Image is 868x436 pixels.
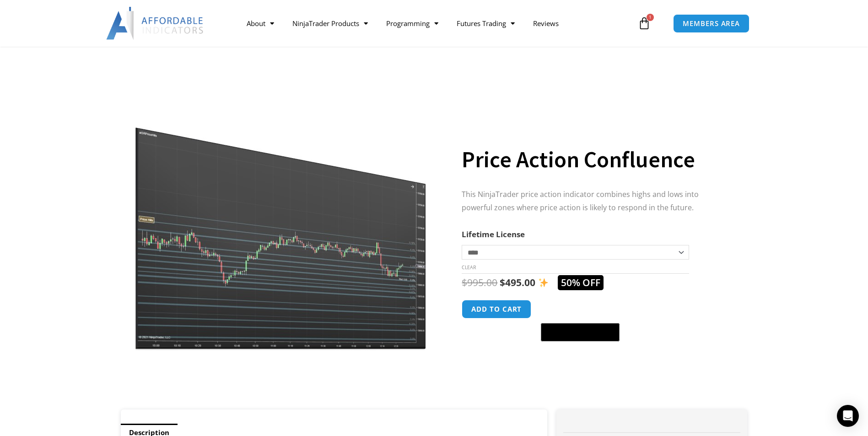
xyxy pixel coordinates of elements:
bdi: 495.00 [500,276,535,289]
iframe: Secure express checkout frame [539,298,621,320]
button: Buy with GPay [541,323,620,341]
a: Futures Trading [447,13,524,34]
span: 1 [647,14,654,21]
a: About [237,13,283,34]
img: ✨ [539,278,548,287]
bdi: 995.00 [462,276,497,289]
iframe: PayPal Message 1 [462,347,729,355]
label: Lifetime License [462,229,525,239]
div: Open Intercom Messenger [837,405,859,427]
span: 50% OFF [558,275,604,290]
button: Add to cart [462,300,531,319]
img: LogoAI | Affordable Indicators – NinjaTrader [106,7,205,40]
a: Reviews [524,13,568,34]
nav: Menu [237,13,636,34]
a: 1 [624,10,664,37]
span: $ [500,276,505,289]
a: MEMBERS AREA [673,14,749,33]
a: Clear options [462,264,476,271]
h1: Price Action Confluence [462,144,729,175]
a: NinjaTrader Products [283,13,377,34]
span: MEMBERS AREA [683,20,740,27]
a: Programming [377,13,447,34]
span: $ [462,276,467,289]
span: This NinjaTrader price action indicator combines highs and lows into powerful zones where price a... [462,189,699,213]
img: Price Action Confluence 2 [134,97,428,350]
